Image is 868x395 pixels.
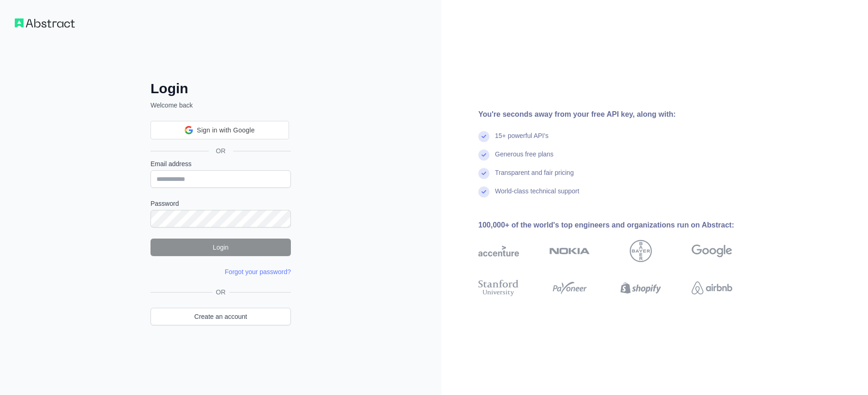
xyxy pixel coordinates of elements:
img: accenture [478,240,519,262]
a: Create an account [151,308,291,325]
a: Forgot your password? [225,268,291,275]
h2: Login [151,80,291,97]
img: check mark [478,186,489,197]
span: Sign in with Google [197,126,254,135]
img: check mark [478,150,489,161]
img: check mark [478,168,489,179]
img: bayer [630,240,652,262]
div: World-class technical support [495,186,579,205]
img: google [692,240,732,262]
img: stanford university [478,278,519,298]
img: payoneer [549,278,590,298]
button: Login [151,239,291,256]
label: Email address [151,159,291,168]
div: 15+ powerful API's [495,131,549,150]
label: Password [151,199,291,208]
img: shopify [621,278,661,298]
img: Workflow [15,18,75,28]
div: Generous free plans [495,150,554,168]
span: OR [209,146,233,156]
div: You're seconds away from your free API key, along with: [478,109,762,120]
div: 100,000+ of the world's top engineers and organizations run on Abstract: [478,220,762,231]
img: nokia [549,240,590,262]
img: check mark [478,131,489,142]
p: Welcome back [151,101,291,110]
div: Sign in with Google [151,121,289,139]
div: Transparent and fair pricing [495,168,574,186]
span: OR [212,287,229,297]
img: airbnb [692,278,732,298]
